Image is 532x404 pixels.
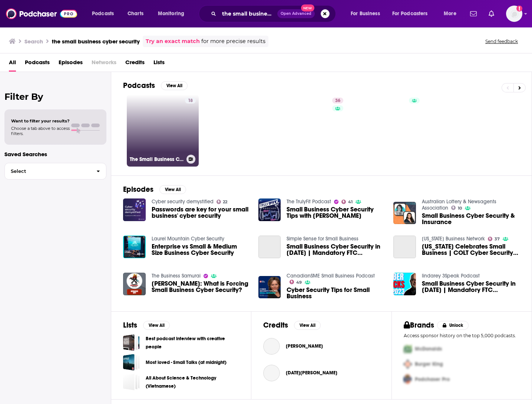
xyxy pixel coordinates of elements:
a: All About Science & Technology (Vietnamese) [146,374,239,390]
a: 10 [451,206,462,210]
img: User Profile [506,6,522,22]
p: Saved Searches [4,151,106,158]
img: Second Pro Logo [401,357,415,372]
h3: Search [24,38,43,45]
a: Episodes [59,56,83,72]
span: [DATE][PERSON_NAME] [286,370,337,376]
button: Noel BradfordNoel Bradford [263,361,379,385]
span: All [9,56,16,72]
button: View All [143,321,170,330]
a: 18 [185,98,196,104]
a: Michigan Celebrates Small Business | COLT Cyber Security Consultants [422,243,520,256]
span: New [301,4,314,12]
span: 49 [296,281,302,284]
a: Most loved - Small Talks (at midnight) [146,358,227,367]
button: open menu [153,8,194,20]
span: 18 [188,97,193,105]
img: Podchaser - Follow, Share and Rate Podcasts [6,7,77,21]
a: Credits [125,56,145,72]
a: Cyber Security Tips for Small Business [287,287,384,299]
img: Noel Bradford [263,365,280,381]
a: ListsView All [123,321,170,330]
a: Best podcast interview with creative people [123,334,140,351]
span: Burger King [415,361,443,367]
img: Passwords are key for your small business' cyber security [123,198,146,221]
button: View All [294,321,321,330]
h2: Credits [263,321,288,330]
a: Simple Sense for Small Business [287,236,358,242]
a: 49 [290,280,302,284]
a: Podcasts [25,56,50,72]
span: Select [5,169,90,174]
a: CanadianSME Small Business Podcast [287,273,375,279]
a: Noel Bradford [286,370,337,376]
a: Renee Small [286,343,323,349]
span: For Business [351,9,380,19]
button: Renee SmallRenee Small [263,334,379,358]
button: Send feedback [483,38,520,45]
img: Small Business Cyber Security in 2023 | Mandatory FTC Safeguard Rule [393,273,416,295]
button: Show profile menu [506,6,522,22]
span: 37 [495,237,500,241]
span: Choose a tab above to access filters. [11,126,70,136]
a: Small Business Cyber Security in 2023 | Mandatory FTC Safeguard Rule [287,243,384,256]
a: 37 [488,237,500,241]
h2: Brands [404,321,434,330]
button: open menu [87,8,123,20]
button: open menu [346,8,389,20]
span: Open Advanced [281,12,311,16]
a: CreditsView All [263,321,321,330]
img: Dominic Vogel: What is Forcing Small Business Cyber Security? [123,273,146,295]
a: 18The Small Business Cyber Security Guy [127,95,199,167]
span: 10 [458,207,462,210]
a: Michigan Business Network [422,236,485,242]
img: First Pro Logo [401,341,415,357]
button: Unlock [437,321,469,330]
button: View All [161,81,188,90]
img: Cyber Security Tips for Small Business [258,276,281,299]
button: Open AdvancedNew [277,9,315,18]
span: 41 [348,200,353,204]
span: More [444,9,456,19]
a: Small Business Cyber Security & Insurance [422,213,520,225]
a: Dominic Vogel: What is Forcing Small Business Cyber Security? [152,280,250,293]
span: [PERSON_NAME] [286,343,323,349]
span: Podcasts [92,9,114,19]
a: Small Business Cyber Security in 2023 | Mandatory FTC Safeguard Rule [258,236,281,258]
a: The TrulyFit Podcast [287,198,331,205]
a: EpisodesView All [123,185,186,194]
button: open menu [387,8,439,20]
img: Renee Small [263,338,280,355]
p: Access sponsor history on the top 5,000 podcasts. [404,333,520,338]
span: Lists [153,56,165,72]
span: Podchaser Pro [415,376,450,382]
span: for more precise results [201,37,265,46]
button: View All [159,185,186,194]
span: 22 [223,200,227,204]
a: Enterprise vs Small & Medium Size Business Cyber Security [152,243,250,256]
a: 36 [276,95,348,167]
span: Passwords are key for your small business' cyber security [152,206,250,219]
img: Third Pro Logo [401,372,415,387]
span: Networks [92,56,116,72]
img: Enterprise vs Small & Medium Size Business Cyber Security [123,236,146,258]
a: Best podcast interview with creative people [146,335,239,351]
img: Small Business Cyber Security Tips with Scott Schober [258,198,281,221]
a: Show notifications dropdown [486,7,497,20]
span: For Podcasters [392,9,428,19]
span: 36 [335,97,340,105]
a: Charts [123,8,148,20]
h3: the small business cyber security [52,38,140,45]
h2: Filter By [4,91,106,102]
h3: The Small Business Cyber Security Guy [130,156,184,162]
img: Small Business Cyber Security & Insurance [393,202,416,224]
